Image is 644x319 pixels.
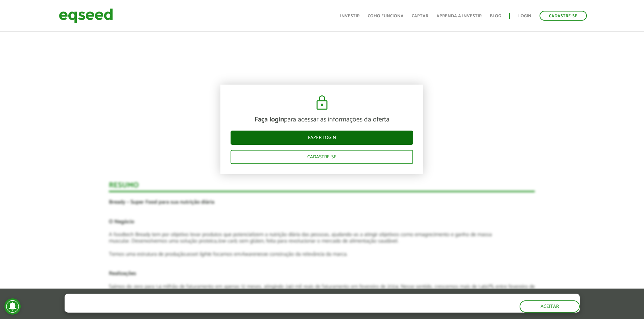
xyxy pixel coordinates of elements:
a: Cadastre-se [231,150,413,164]
p: Ao clicar em "aceitar", você aceita nossa . [65,306,309,312]
strong: Faça login [255,114,284,125]
img: EqSeed [59,7,113,25]
a: Como funciona [368,14,404,18]
a: Aprenda a investir [436,14,482,18]
p: para acessar as informações da oferta [231,116,413,124]
a: Login [518,14,531,18]
button: Aceitar [520,300,580,313]
a: Blog [490,14,501,18]
a: Captar [412,14,428,18]
a: Fazer login [231,131,413,145]
a: política de privacidade e de cookies [154,306,232,312]
a: Cadastre-se [540,11,587,21]
h5: O site da EqSeed utiliza cookies para melhorar sua navegação. [65,294,309,304]
a: Investir [340,14,360,18]
img: cadeado.svg [314,95,330,111]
